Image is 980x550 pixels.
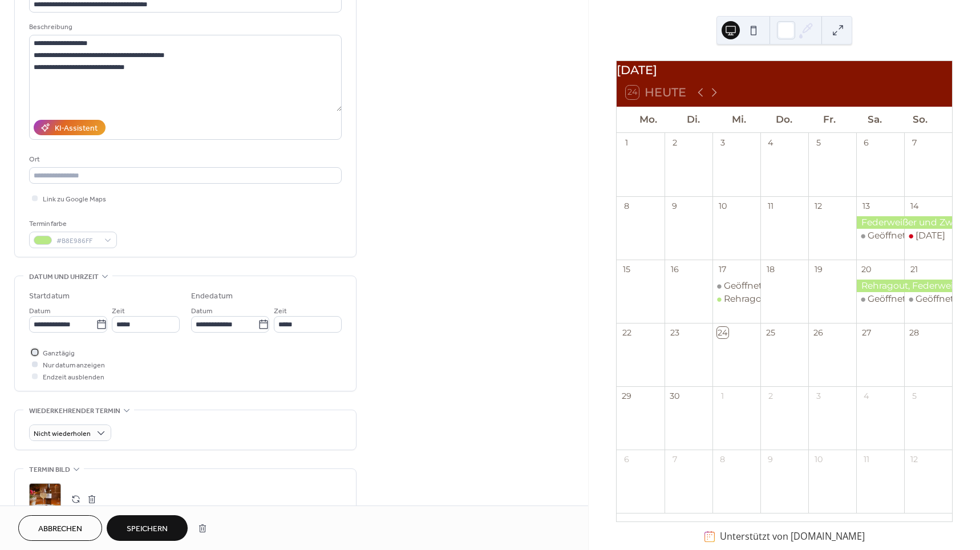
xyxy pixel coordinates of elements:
[107,515,188,541] button: Speichern
[916,229,945,242] div: [DATE]
[29,218,115,230] div: Terminfarbe
[852,107,897,132] div: Sa.
[29,305,50,317] span: Datum
[909,327,920,338] div: 28
[765,137,776,148] div: 4
[621,137,633,148] div: 1
[669,327,681,338] div: 23
[813,200,824,212] div: 12
[765,454,776,465] div: 9
[861,454,872,465] div: 11
[29,483,61,515] div: ;
[765,327,776,338] div: 25
[861,200,872,212] div: 13
[29,21,339,33] div: Beschreibung
[765,390,776,402] div: 2
[916,293,954,305] div: Geöffnet
[717,454,728,465] div: 8
[813,390,824,402] div: 3
[717,200,728,212] div: 10
[856,216,952,229] div: Federweißer und Zwiebelkuchen
[791,530,865,543] a: [DOMAIN_NAME]
[904,293,952,305] div: Geöffnet
[191,290,233,302] div: Endedatum
[127,523,168,535] span: Speichern
[621,327,633,338] div: 22
[856,229,904,242] div: Geöffnet
[669,200,681,212] div: 9
[191,305,212,317] span: Datum
[29,290,70,302] div: Startdatum
[34,120,106,135] button: KI-Assistent
[712,293,760,305] div: Rehragout, Federweißer und Zwiebelkuchen
[717,137,728,148] div: 3
[43,193,106,205] span: Link zu Google Maps
[717,327,728,338] div: 24
[909,264,920,275] div: 21
[29,153,339,165] div: Ort
[621,390,633,402] div: 29
[671,107,716,132] div: Di.
[909,454,920,465] div: 12
[813,264,824,275] div: 19
[861,390,872,402] div: 4
[29,271,99,283] span: Datum und uhrzeit
[669,264,681,275] div: 16
[43,359,105,371] span: Nur datum anzeigen
[621,264,633,275] div: 15
[909,390,920,402] div: 5
[724,280,762,292] div: Geöffnet
[669,137,681,148] div: 2
[56,235,99,247] span: #B8E986FF
[898,107,943,132] div: So.
[18,515,102,541] button: Abbrechen
[856,293,904,305] div: Geöffnet
[669,390,681,402] div: 30
[34,427,91,440] span: Nicht wiederholen
[717,390,728,402] div: 1
[909,137,920,148] div: 7
[861,264,872,275] div: 20
[274,305,287,317] span: Zeit
[621,200,633,212] div: 8
[720,530,865,543] div: Unterstützt von
[112,305,125,317] span: Zeit
[617,61,952,79] div: [DATE]
[716,107,762,132] div: Mi.
[904,229,952,242] div: TAG DES OFFENEN DENKMALS
[626,107,671,132] div: Mo.
[38,523,82,535] span: Abbrechen
[861,137,872,148] div: 6
[762,107,807,132] div: Do.
[669,454,681,465] div: 7
[29,405,120,417] span: Wiederkehrender termin
[43,371,104,383] span: Endzeit ausblenden
[807,107,852,132] div: Fr.
[813,327,824,338] div: 26
[29,464,70,476] span: Termin bild
[712,280,760,292] div: Geöffnet
[55,123,98,135] div: KI-Assistent
[861,327,872,338] div: 27
[909,200,920,212] div: 14
[765,200,776,212] div: 11
[717,264,728,275] div: 17
[813,137,824,148] div: 5
[765,264,776,275] div: 18
[724,293,921,305] div: Rehragout, Federweißer und Zwiebelkuchen
[621,454,633,465] div: 6
[868,229,906,242] div: Geöffnet
[43,347,75,359] span: Ganztägig
[813,454,824,465] div: 10
[856,280,952,292] div: Rehragout, Federweißer und Zwiebelkuchen
[868,293,906,305] div: Geöffnet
